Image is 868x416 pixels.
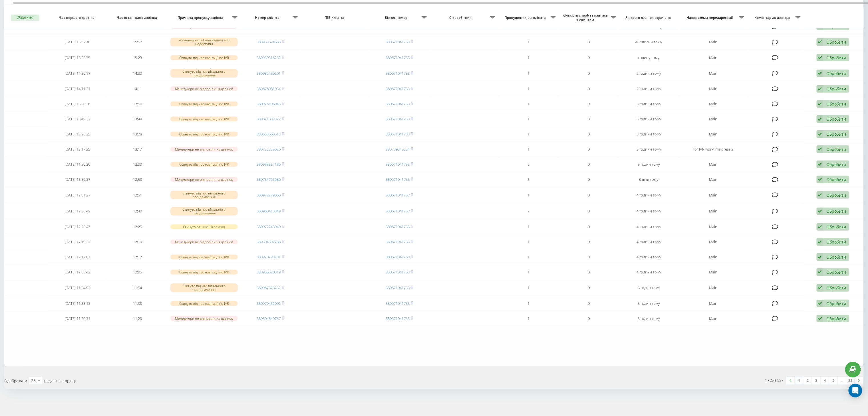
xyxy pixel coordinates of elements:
div: … [838,377,846,385]
td: [DATE] 14:11:21 [47,82,108,96]
td: 0 [559,188,619,203]
td: Main [679,280,748,295]
td: 14:30 [107,66,168,81]
td: [DATE] 18:50:37 [47,173,108,186]
td: [DATE] 12:38:49 [47,204,108,219]
a: 380976106945 [257,101,281,106]
div: Менеджери не відповіли на дзвінок [170,240,238,244]
td: 1 [498,127,559,141]
td: 0 [559,250,619,264]
td: 0 [559,312,619,326]
td: 3 години тому [619,112,679,126]
a: 380671041753 [386,39,410,44]
a: 380671041753 [386,239,410,244]
td: 5 годин тому [619,280,679,295]
div: Обробити [827,254,846,260]
td: 15:56 [107,4,168,18]
td: 1 [498,4,559,18]
td: Main [679,250,748,264]
button: Обрати всі [11,15,39,21]
span: Співробітник [433,15,490,20]
div: Скинуто під час навігації по IVR [170,55,238,60]
td: 5 годин тому [619,297,679,311]
a: 380967525252 [257,285,281,290]
td: Main [679,204,748,219]
div: Скинуто під час вітального повідомлення [170,69,238,78]
a: 22 [846,377,855,385]
td: [DATE] 13:50:26 [47,97,108,111]
td: [DATE] 15:23:35 [47,51,108,65]
a: 380671041753 [386,254,410,259]
a: 380671041753 [386,101,410,106]
a: 380671041753 [386,131,410,137]
td: 11:20 [107,312,168,326]
a: 380739345334 [386,147,410,152]
td: 4 години тому [619,204,679,219]
div: 25 [31,378,36,383]
div: Обробити [827,269,846,275]
a: 380733335626 [257,147,281,152]
div: Обробити [827,116,846,122]
td: 3 години тому [619,142,679,156]
span: Відображати [4,378,27,383]
a: 380671041753 [386,177,410,182]
div: Менеджери не відповіли на дзвінок [170,177,238,182]
td: [DATE] 12:51:37 [47,188,108,203]
td: 0 [559,297,619,311]
td: 1 [498,66,559,81]
a: 380953337186 [257,162,281,167]
div: Менеджери не відповіли на дзвінок [170,316,238,321]
td: 12:19 [107,235,168,249]
td: 2 години тому [619,66,679,81]
td: 4 години тому [619,188,679,203]
td: 5 годин тому [619,157,679,171]
div: Обробити [827,71,846,76]
a: 380970793231 [257,254,281,259]
div: Обробити [827,131,846,137]
td: 3 [498,173,559,186]
td: Main [679,82,748,96]
div: Обробити [827,316,846,321]
td: 1 [498,142,559,156]
a: 380671041753 [386,192,410,198]
td: Main [679,220,748,234]
div: Скинуто під час навігації по IVR [170,102,238,106]
td: 15:23 [107,51,168,65]
td: 1 [498,97,559,111]
div: Обробити [827,208,846,214]
td: Main [679,4,748,18]
td: 1 [498,35,559,50]
div: Обробити [827,285,846,291]
td: 1 [498,112,559,126]
div: Обробити [827,301,846,306]
td: Main [679,112,748,126]
div: Менеджери не відповіли на дзвінок [170,147,238,152]
div: Скинуто раніше 10 секунд [170,224,238,229]
a: 380671041753 [386,224,410,229]
td: 1 [498,280,559,295]
td: [DATE] 12:19:32 [47,235,108,249]
a: 380671039377 [257,116,281,121]
td: 0 [559,51,619,65]
td: 0 [559,235,619,249]
a: 4 [821,377,829,385]
td: 13:50 [107,97,168,111]
a: 380671041753 [386,208,410,214]
div: Скинуто під час вітального повідомлення [170,191,238,199]
a: 380671041753 [386,285,410,290]
td: 13:49 [107,112,168,126]
td: 12:05 [107,265,168,279]
td: 0 [559,157,619,171]
a: 380953624668 [257,39,281,44]
div: Обробити [827,224,846,230]
a: 380504397788 [257,239,281,244]
td: 3 години тому [619,97,679,111]
div: Обробити [827,177,846,182]
td: 1 [498,312,559,326]
td: 0 [559,97,619,111]
td: 0 [559,66,619,81]
div: Скинуто під час навігації по IVR [170,132,238,137]
span: Бізнес номер [372,15,422,20]
span: Причина пропуску дзвінка [171,15,231,20]
td: 1 [498,51,559,65]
